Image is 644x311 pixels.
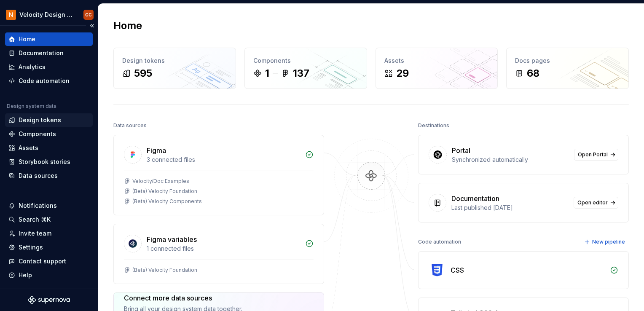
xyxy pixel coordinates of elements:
[451,204,569,212] div: Last published [DATE]
[5,127,93,141] a: Components
[134,67,152,80] div: 595
[19,257,66,265] div: Contact support
[19,35,35,43] div: Home
[19,215,51,224] div: Search ⌘K
[132,267,197,273] div: (Beta) Velocity Foundation
[5,241,93,254] a: Settings
[396,67,409,80] div: 29
[5,113,93,127] a: Design tokens
[253,56,358,65] div: Components
[384,56,489,65] div: Assets
[124,293,242,303] div: Connect more data sources
[19,158,70,166] div: Storybook stories
[19,172,58,180] div: Data sources
[452,155,569,164] div: Synchronized automatically
[5,255,93,268] button: Contact support
[5,155,93,169] a: Storybook stories
[113,19,142,32] h2: Home
[113,224,324,284] a: Figma variables1 connected files(Beta) Velocity Foundation
[19,77,70,85] div: Code automation
[506,48,629,89] a: Docs pages68
[578,151,608,158] span: Open Portal
[113,135,324,215] a: Figma3 connected filesVelocity/Doc Examples(Beta) Velocity Foundation(Beta) Velocity Components
[19,49,64,57] div: Documentation
[132,178,189,185] div: Velocity/Doc Examples
[147,145,166,155] div: Figma
[19,130,56,138] div: Components
[5,268,93,282] button: Help
[451,193,499,204] div: Documentation
[19,229,51,238] div: Invite team
[5,141,93,155] a: Assets
[515,56,620,65] div: Docs pages
[451,265,464,275] div: CSS
[5,169,93,182] a: Data sources
[19,11,73,19] div: Velocity Design System by NAVEX
[5,60,93,74] a: Analytics
[19,116,61,124] div: Design tokens
[113,120,147,131] div: Data sources
[2,5,96,24] button: Velocity Design System by NAVEXCC
[19,243,43,252] div: Settings
[5,227,93,240] a: Invite team
[5,46,93,60] a: Documentation
[577,199,608,206] span: Open editor
[5,213,93,226] button: Search ⌘K
[113,48,236,89] a: Design tokens595
[85,11,92,18] div: CC
[582,236,629,248] button: New pipeline
[19,144,38,152] div: Assets
[574,149,618,161] a: Open Portal
[7,103,56,110] div: Design system data
[28,296,70,304] svg: Supernova Logo
[527,67,539,80] div: 68
[132,198,202,205] div: (Beta) Velocity Components
[19,201,57,210] div: Notifications
[376,48,498,89] a: Assets29
[147,234,197,244] div: Figma variables
[132,188,197,195] div: (Beta) Velocity Foundation
[452,145,470,155] div: Portal
[122,56,227,65] div: Design tokens
[5,32,93,46] a: Home
[265,67,269,80] div: 1
[19,63,46,71] div: Analytics
[5,199,93,212] button: Notifications
[418,120,449,131] div: Destinations
[592,239,625,245] span: New pipeline
[5,74,93,88] a: Code automation
[244,48,367,89] a: Components1137
[86,20,98,32] button: Collapse sidebar
[19,271,32,279] div: Help
[147,155,300,164] div: 3 connected files
[6,10,16,20] img: bb28370b-b938-4458-ba0e-c5bddf6d21d4.png
[418,236,461,248] div: Code automation
[574,197,618,209] a: Open editor
[147,244,300,253] div: 1 connected files
[293,67,309,80] div: 137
